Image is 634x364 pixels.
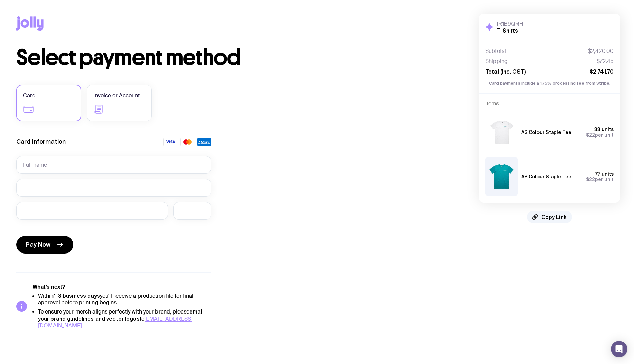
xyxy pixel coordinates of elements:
[38,308,204,322] strong: email your brand guidelines and vector logos
[33,284,211,290] h5: What’s next?
[485,68,526,75] span: Total (inc. GST)
[586,132,595,138] span: $22
[38,292,211,306] li: Within you'll receive a production file for final approval before printing begins.
[521,174,571,179] h3: AS Colour Staple Tee
[23,207,161,214] iframe: Secure expiration date input frame
[26,241,50,249] span: Pay Now
[93,92,140,100] span: Invoice or Account
[527,211,572,223] button: Copy Link
[541,214,567,220] span: Copy Link
[16,138,66,146] label: Card Information
[16,236,73,254] button: Pay Now
[485,48,506,55] span: Subtotal
[180,207,205,214] iframe: Secure CVC input frame
[485,58,508,65] span: Shipping
[16,156,211,174] input: Full name
[586,132,614,138] span: per unit
[38,308,211,329] li: To ensure your merch aligns perfectly with your brand, please to
[595,171,614,177] span: 77 units
[521,129,571,135] h3: AS Colour Staple Tee
[611,341,627,357] div: Open Intercom Messenger
[54,292,100,299] strong: 1-3 business days
[497,20,523,27] h3: IR1B9QRH
[586,177,595,182] span: $22
[485,100,614,107] h4: Items
[590,68,614,75] span: $2,741.70
[594,127,614,132] span: 33 units
[485,80,614,86] p: Card payments include a 1.75% processing fee from Stripe.
[588,48,614,55] span: $2,420.00
[16,47,448,68] h1: Select payment method
[38,315,193,329] a: [EMAIL_ADDRESS][DOMAIN_NAME]
[23,184,205,191] iframe: Secure card number input frame
[23,92,36,100] span: Card
[586,177,614,182] span: per unit
[597,58,614,65] span: $72.45
[497,27,523,34] h2: T-Shirts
